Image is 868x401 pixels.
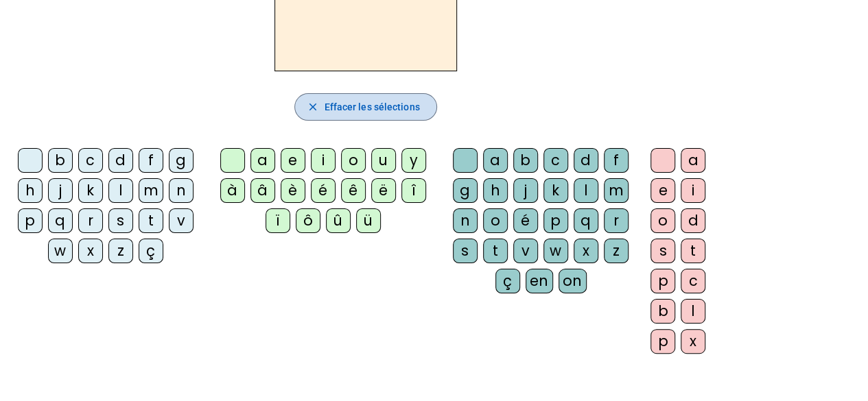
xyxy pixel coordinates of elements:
[543,148,568,173] div: c
[18,208,43,233] div: p
[650,178,675,203] div: e
[483,239,508,263] div: t
[681,148,705,173] div: a
[78,148,103,173] div: c
[306,101,318,113] mat-icon: close
[681,178,705,203] div: i
[341,178,366,203] div: ê
[169,148,193,173] div: g
[250,178,275,203] div: â
[341,148,366,173] div: o
[543,208,568,233] div: p
[326,208,351,233] div: û
[78,178,103,203] div: k
[483,178,508,203] div: h
[266,208,290,233] div: ï
[513,208,538,233] div: é
[78,208,103,233] div: r
[311,178,336,203] div: é
[650,329,675,354] div: p
[18,178,43,203] div: h
[108,239,133,263] div: z
[513,178,538,203] div: j
[543,178,568,203] div: k
[604,208,629,233] div: r
[681,299,705,324] div: l
[650,269,675,293] div: p
[543,239,568,263] div: w
[281,148,305,173] div: e
[574,239,598,263] div: x
[453,178,478,203] div: g
[650,208,675,233] div: o
[108,148,133,173] div: d
[250,148,275,173] div: a
[483,148,508,173] div: a
[371,148,396,173] div: u
[139,178,163,203] div: m
[574,178,598,203] div: l
[513,148,538,173] div: b
[650,239,675,263] div: s
[139,208,163,233] div: t
[220,178,245,203] div: à
[574,148,598,173] div: d
[483,208,508,233] div: o
[495,269,520,293] div: ç
[108,208,133,233] div: s
[453,208,478,233] div: n
[401,178,426,203] div: î
[324,99,419,115] span: Effacer les sélections
[48,178,73,203] div: j
[296,208,320,233] div: ô
[574,208,598,233] div: q
[281,178,305,203] div: è
[78,239,103,263] div: x
[294,93,436,121] button: Effacer les sélections
[526,269,553,293] div: en
[453,239,478,263] div: s
[681,208,705,233] div: d
[559,269,587,293] div: on
[604,178,629,203] div: m
[513,239,538,263] div: v
[604,148,629,173] div: f
[139,239,163,263] div: ç
[681,329,705,354] div: x
[681,239,705,263] div: t
[48,208,73,233] div: q
[650,299,675,324] div: b
[356,208,381,233] div: ü
[604,239,629,263] div: z
[48,239,73,263] div: w
[169,208,193,233] div: v
[371,178,396,203] div: ë
[169,178,193,203] div: n
[681,269,705,293] div: c
[401,148,426,173] div: y
[139,148,163,173] div: f
[48,148,73,173] div: b
[311,148,336,173] div: i
[108,178,133,203] div: l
